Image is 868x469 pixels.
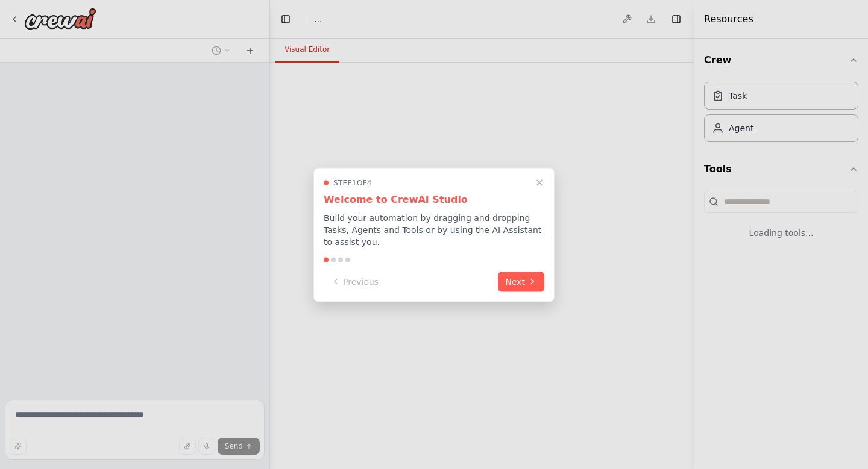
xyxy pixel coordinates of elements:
[333,178,372,187] span: Step 1 of 4
[498,272,544,291] button: Next
[324,192,544,207] h3: Welcome to CrewAI Studio
[324,211,544,247] p: Build your automation by dragging and dropping Tasks, Agents and Tools or by using the AI Assista...
[324,272,386,291] button: Previous
[532,175,547,190] button: Close walkthrough
[277,11,294,28] button: Hide left sidebar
